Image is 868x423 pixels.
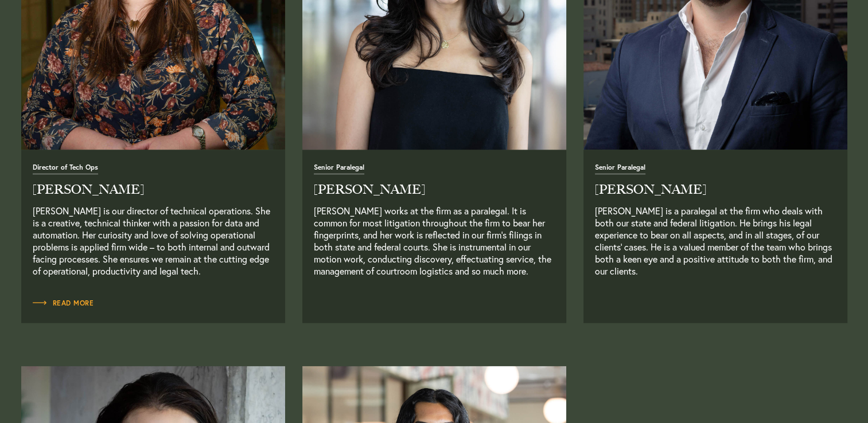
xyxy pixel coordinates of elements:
span: Director of Tech Ops [33,164,98,175]
h2: [PERSON_NAME] [595,183,836,196]
a: Read Full Bio [314,297,316,309]
h2: [PERSON_NAME] [33,183,274,196]
a: Read Full Bio [33,297,94,309]
a: Read Full Bio [595,297,597,309]
p: [PERSON_NAME] works at the firm as a paralegal. It is common for most litigation throughout the f... [314,205,555,289]
h2: [PERSON_NAME] [314,183,555,196]
span: Read More [33,300,94,307]
p: [PERSON_NAME] is our director of technical operations. She is a creative, technical thinker with ... [33,205,274,289]
a: Read Full Bio [33,162,274,289]
span: Senior Paralegal [595,164,645,175]
p: [PERSON_NAME] is a paralegal at the firm who deals with both our state and federal litigation. He... [595,205,836,289]
span: Senior Paralegal [314,164,364,175]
